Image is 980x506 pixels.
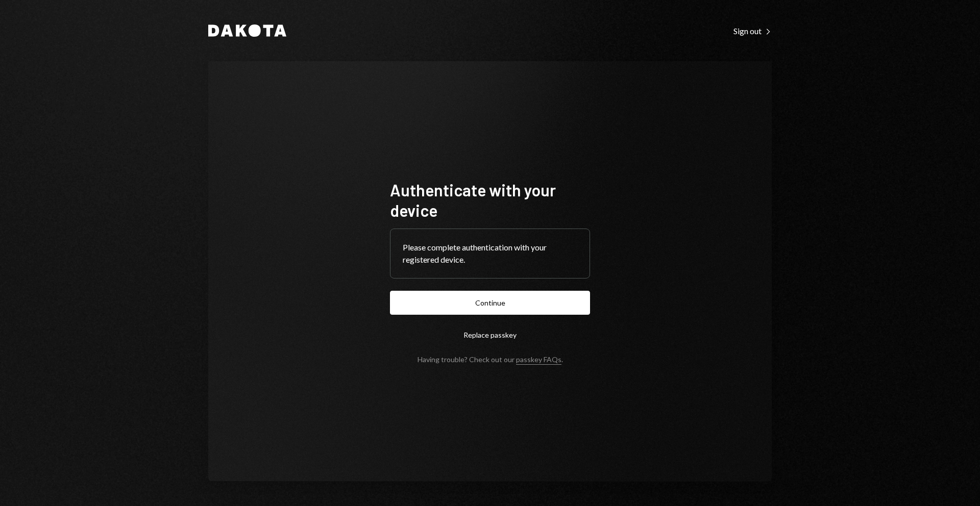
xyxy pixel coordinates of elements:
[733,26,772,36] div: Sign out
[403,241,577,266] div: Please complete authentication with your registered device.
[418,355,563,364] div: Having trouble? Check out our .
[390,291,590,315] button: Continue
[390,180,590,220] h1: Authenticate with your device
[733,25,772,36] a: Sign out
[516,355,561,365] a: passkey FAQs
[390,323,590,347] button: Replace passkey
